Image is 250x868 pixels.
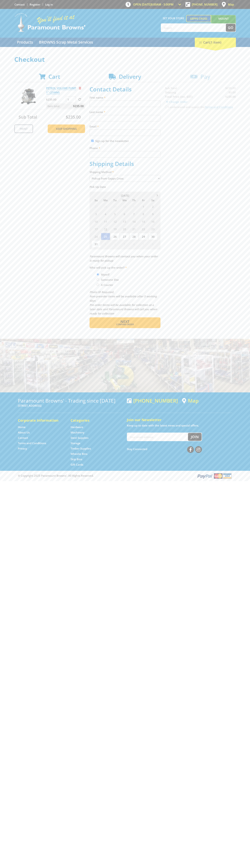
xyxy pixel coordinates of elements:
[161,24,226,32] input: Search
[90,115,160,121] input: Please enter your last name.
[36,38,96,47] a: Go to the BROWNS Scrap Metal Services page
[90,290,157,315] em: Photo ID Required. Non-preorder items will be available after 5 working days Pre-order items will...
[110,225,120,233] span: 19
[18,425,26,429] a: Go to the Home page
[90,317,160,328] button: Next Confirm order
[182,398,199,404] a: View a map of Gepps Cross location
[48,73,60,80] span: Cart
[127,423,232,428] p: Keep up to date with the latest news and special offers.
[148,240,157,248] span: 6
[18,403,123,408] p: [STREET_ADDRESS]
[18,441,46,445] a: Go to the Terms and Conditions page
[129,198,138,203] span: Th
[90,175,160,182] select: Please select a shipping method.
[133,3,174,6] span: OPEN [DATE]
[71,463,83,467] a: Go to the Gift Cards page
[100,277,120,283] label: Someone Else
[18,436,28,440] a: Go to the Contact page
[100,271,111,278] label: Myself
[91,198,101,203] span: Su
[101,240,110,248] span: 1
[19,114,37,120] span: Sub Total
[139,210,148,218] span: 8
[139,203,148,210] span: 1
[91,203,101,210] span: 27
[120,240,129,248] span: 3
[18,398,123,403] h3: Paramount Browns' - Trading since [DATE]
[95,139,129,143] label: Sign up for the newsletter
[90,160,160,167] h2: Shipping Details
[120,319,129,324] span: Next
[97,284,99,286] input: Please select who will pick up the order.
[129,218,138,225] span: 14
[226,24,236,32] button: Go
[18,86,39,107] img: PETROL VOLUME PUMP 1" (25MM)
[129,240,138,248] span: 4
[71,441,80,445] a: Go to the Storage page
[148,233,157,240] span: 30
[121,194,129,197] span: [DATE]
[91,210,101,218] span: 3
[148,210,157,218] span: 9
[188,433,202,441] button: Join
[139,198,148,203] span: Fr
[91,225,101,233] span: 17
[120,203,129,210] span: 30
[119,73,141,80] span: Delivery
[139,225,148,233] span: 22
[90,146,160,150] label: Phone
[129,233,138,240] span: 28
[101,198,110,203] span: Mo
[139,218,148,225] span: 15
[195,38,236,47] div: Cart
[110,233,120,240] span: 26
[79,86,81,90] a: Remove from cart
[110,218,120,225] span: 12
[151,3,174,6] span: 8:00am - 5:00pm
[120,198,129,203] span: We
[90,110,160,114] label: Last name
[186,15,211,22] a: Gepps Cross
[110,210,120,218] span: 5
[110,240,120,248] span: 2
[127,398,178,403] div: [PHONE_NUMBER]
[129,225,138,233] span: 21
[127,445,202,453] div: Stay Connected
[90,124,160,129] label: Email
[148,218,157,225] span: 16
[90,265,160,270] label: Who will pick up the order?
[148,225,157,233] span: 23
[97,323,153,326] span: Confirm order
[97,273,99,276] input: Please select who will pick up the order.
[100,282,114,288] label: A Courier
[71,425,83,429] a: Go to the Hardware page
[127,433,188,441] input: Your email address
[46,97,65,102] p: $235.00
[148,203,157,210] span: 2
[46,103,85,109] p: Item total:
[71,447,91,450] a: Go to the Timber Supplies page
[71,436,88,440] a: Go to the Steel Supplies page
[90,255,158,262] em: Paramount Browns will contact you when your order is ready for pickup
[66,114,81,120] span: $235.00
[101,210,110,218] span: 4
[129,210,138,218] span: 7
[14,3,25,6] a: Go to the Contact page
[120,218,129,225] span: 13
[139,240,148,248] span: 5
[139,233,148,240] span: 29
[73,103,84,109] span: $235.00
[120,210,129,218] span: 6
[110,198,120,203] span: Tu
[45,3,53,6] a: Log in
[101,225,110,233] span: 18
[120,233,129,240] span: 27
[90,101,160,107] input: Please enter your first name.
[161,15,186,21] span: Set your store
[127,417,232,422] h5: Join our Newsletter
[129,203,138,210] span: 31
[101,218,110,225] span: 11
[97,278,99,281] input: Please select who will pick up the order.
[90,95,160,100] label: First name
[148,198,157,203] span: Sa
